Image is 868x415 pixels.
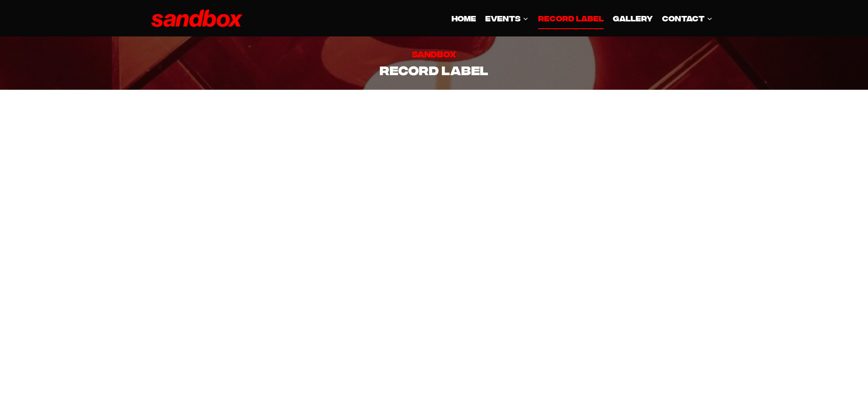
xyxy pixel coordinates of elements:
a: Record Label [533,7,608,29]
a: CONTACT [657,7,717,29]
iframe: Spotify Embed: Tearin&apos; Up My Heart [151,276,717,345]
a: EVENTS [481,7,533,29]
iframe: Spotify Embed: CHUPO [151,101,717,170]
a: GALLERY [608,7,657,29]
a: HOME [447,7,481,29]
img: Sandbox [151,10,242,27]
nav: Primary Navigation [447,7,717,29]
span: CONTACT [662,12,712,24]
span: EVENTS [485,12,529,24]
h2: Record Label [151,60,717,79]
iframe: Spotify Embed: HARD MF [151,188,717,257]
h6: Sandbox [151,47,717,60]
